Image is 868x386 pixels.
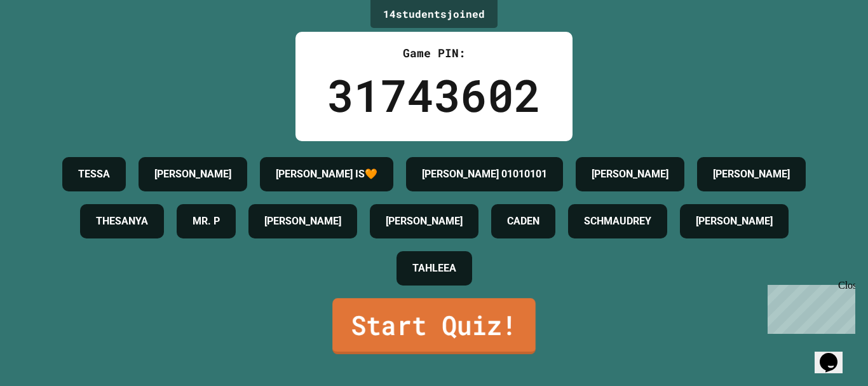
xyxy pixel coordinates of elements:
[507,214,539,229] h4: CADEN
[713,167,790,182] h4: [PERSON_NAME]
[332,298,536,354] a: Start Quiz!
[327,62,541,128] div: 31743602
[78,167,110,182] h4: TESSA
[815,335,855,373] iframe: chat widget
[422,167,547,182] h4: [PERSON_NAME] 01010101
[412,261,456,276] h4: TAHLEEA
[327,45,541,62] div: Game PIN:
[154,167,231,182] h4: [PERSON_NAME]
[276,167,377,182] h4: [PERSON_NAME] IS🧡
[386,214,463,229] h4: [PERSON_NAME]
[193,214,220,229] h4: MR. P
[5,5,88,81] div: Chat with us now!Close
[763,280,855,334] iframe: chat widget
[584,214,651,229] h4: SCHMAUDREY
[696,214,773,229] h4: [PERSON_NAME]
[592,167,668,182] h4: [PERSON_NAME]
[96,214,148,229] h4: THESANYA
[264,214,341,229] h4: [PERSON_NAME]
